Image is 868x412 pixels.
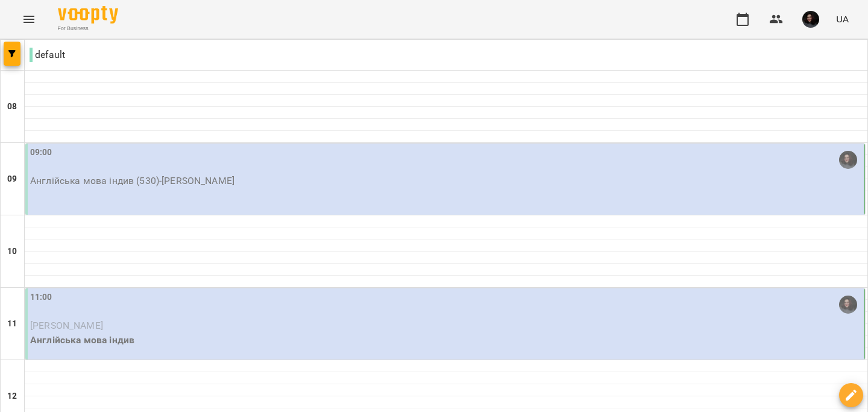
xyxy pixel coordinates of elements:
p: Англійська мова індив (530) - [PERSON_NAME] [30,174,862,188]
img: Наталія Кобель [839,296,857,314]
label: 09:00 [30,146,52,159]
h6: 12 [7,390,17,403]
p: Англійська мова індив [30,333,862,347]
img: Наталія Кобель [839,151,857,169]
button: Menu [14,5,43,34]
img: 3b3145ad26fe4813cc7227c6ce1adc1c.jpg [802,11,819,28]
h6: 09 [7,173,17,186]
img: Voopty Logo [58,6,118,24]
span: For Business [58,25,118,33]
h6: 10 [7,245,17,258]
span: UA [836,13,849,25]
p: default [30,48,65,62]
span: [PERSON_NAME] [30,320,103,331]
h6: 11 [7,317,17,331]
h6: 08 [7,100,17,113]
label: 11:00 [30,291,52,304]
button: UA [831,8,854,30]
